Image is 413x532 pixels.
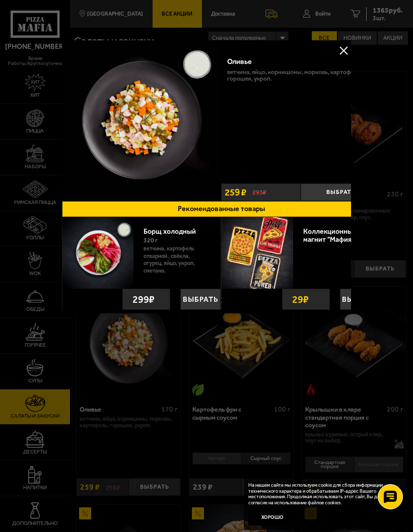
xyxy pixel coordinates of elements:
[62,40,221,199] img: Оливье
[248,509,297,525] button: Хорошо
[227,69,374,82] p: ветчина, яйцо, корнишоны, морковь, картофель, горошек, укроп.
[180,289,221,310] button: Выбрать
[227,57,351,66] div: Оливье
[252,188,266,196] s: 293 ₽
[248,482,399,505] p: На нашем сайте мы используем cookie для сбора информации технического характера и обрабатываем IP...
[130,289,158,309] strong: 299 ₽
[290,289,317,309] strong: 29 ₽
[144,245,208,279] p: ветчина, картофель отварной , свёкла, огурец, яйцо, укроп, сметана.
[62,40,221,201] a: Оливье
[144,237,158,244] span: 320 г
[144,227,204,236] a: Борщ холодный
[340,289,380,310] button: Выбрать
[301,183,380,201] button: Выбрать
[225,187,246,197] span: 259 ₽
[303,227,362,244] a: Коллекционный магнит "Мафия"
[62,201,381,217] button: Рекомендованные товары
